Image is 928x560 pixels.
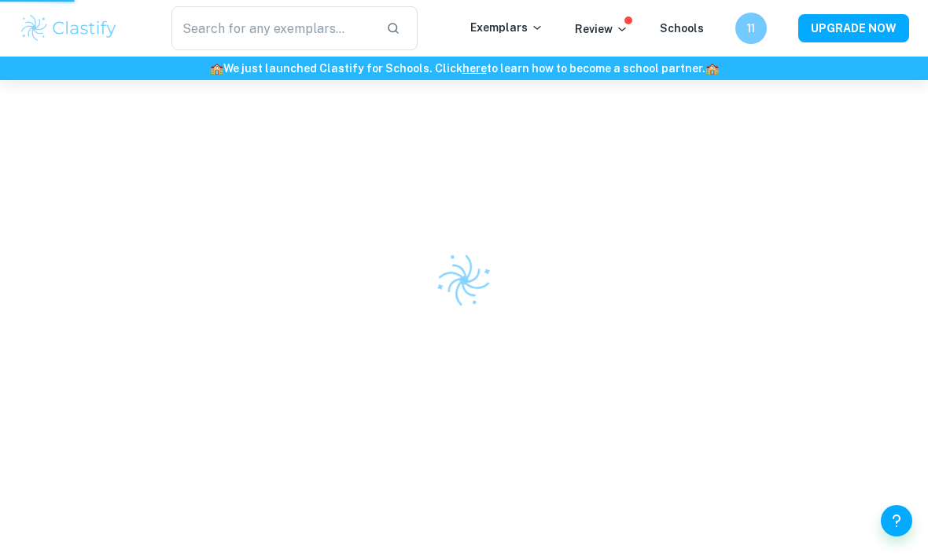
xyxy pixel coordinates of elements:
[660,22,704,35] a: Schools
[575,20,628,38] p: Review
[3,60,925,77] h6: We just launched Clastify for Schools. Click to learn how to become a school partner.
[881,505,912,536] button: Help and Feedback
[705,62,719,75] span: 🏫
[428,244,499,316] img: Clastify logo
[462,62,487,75] a: here
[470,19,543,36] p: Exemplars
[798,14,909,42] button: UPGRADE NOW
[735,13,767,44] button: 11
[171,6,374,50] input: Search for any exemplars...
[210,62,223,75] span: 🏫
[742,20,760,37] h6: 11
[19,13,119,44] img: Clastify logo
